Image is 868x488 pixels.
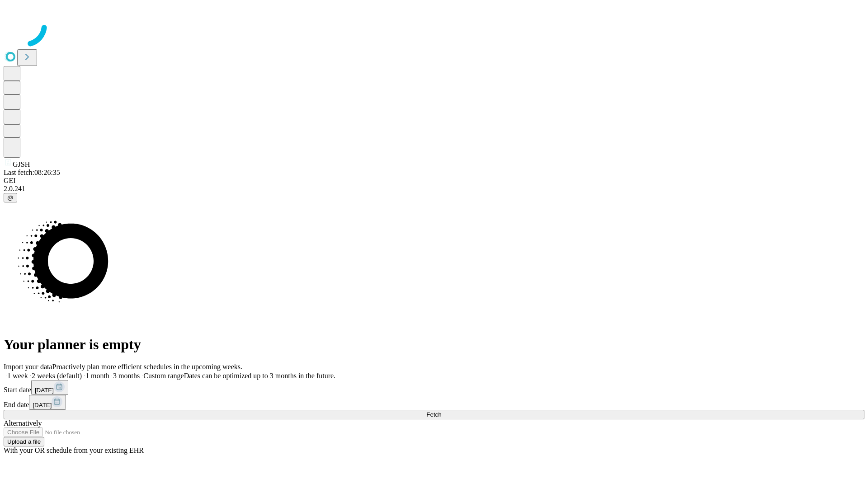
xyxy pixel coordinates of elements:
[4,380,864,395] div: Start date
[4,177,864,185] div: GEI
[143,372,184,380] span: Custom range
[4,395,864,410] div: End date
[7,372,28,380] span: 1 week
[31,380,68,395] button: [DATE]
[4,437,44,446] button: Upload a file
[113,372,140,380] span: 3 months
[4,185,864,193] div: 2.0.241
[52,363,242,371] span: Proactively plan more efficient schedules in the upcoming weeks.
[4,363,52,371] span: Import your data
[4,193,17,202] button: @
[426,411,441,418] span: Fetch
[4,446,144,454] span: With your OR schedule from your existing EHR
[35,387,54,394] span: [DATE]
[33,402,52,408] span: [DATE]
[4,336,864,353] h1: Your planner is empty
[13,160,30,168] span: GJSH
[4,419,42,427] span: Alternatively
[7,194,14,201] span: @
[4,410,864,419] button: Fetch
[184,372,335,380] span: Dates can be optimized up to 3 months in the future.
[85,372,109,380] span: 1 month
[29,395,66,410] button: [DATE]
[4,169,60,176] span: Last fetch: 08:26:35
[32,372,82,380] span: 2 weeks (default)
